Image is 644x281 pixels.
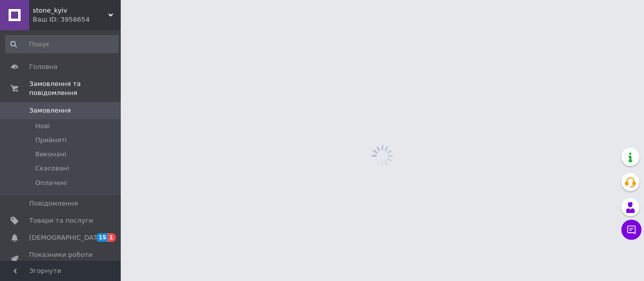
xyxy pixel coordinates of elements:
div: Ваш ID: 3958654 [33,15,121,24]
span: Оплачені [35,178,67,188]
img: spinner_grey-bg-hcd09dd2d8f1a785e3413b09b97f8118e7.gif [369,142,396,169]
span: Замовлення [29,106,71,115]
span: Товари та послуги [29,216,93,225]
span: Нові [35,122,50,131]
span: Показники роботи компанії [29,250,93,268]
span: stone_kyiv [33,6,108,15]
span: Прийняті [35,136,66,145]
input: Пошук [5,35,119,53]
span: Головна [29,62,57,71]
span: Замовлення та повідомлення [29,79,121,98]
span: Повідомлення [29,199,78,208]
button: Чат з покупцем [621,220,641,240]
span: [DEMOGRAPHIC_DATA] [29,233,104,242]
span: Скасовані [35,164,69,173]
span: 1 [108,233,116,242]
span: Виконані [35,150,66,159]
span: 15 [96,233,108,242]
